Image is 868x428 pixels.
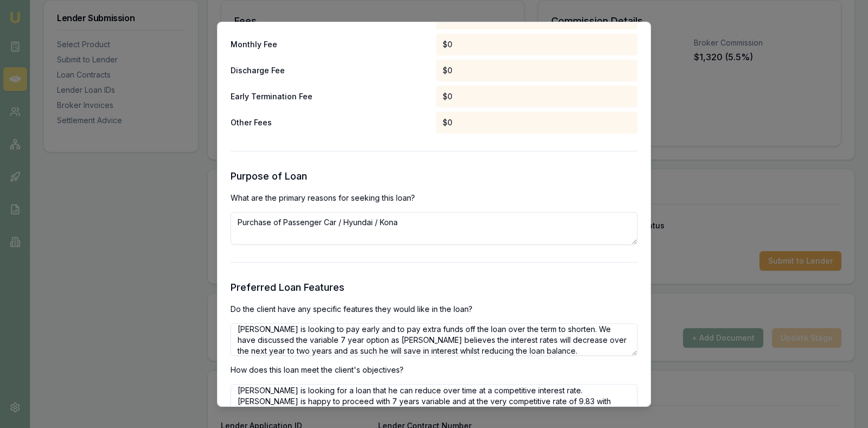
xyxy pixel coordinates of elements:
[231,212,637,244] textarea: Purchase of Passenger Car / Hyundai / Kona
[231,384,637,416] textarea: [PERSON_NAME] is looking for a loan that he can reduce over time at a competitive interest rate. ...
[436,85,637,107] div: $0
[436,59,637,81] div: $0
[231,39,432,49] span: Monthly Fee
[231,65,432,75] span: Discharge Fee
[231,303,637,314] p: Do the client have any specific features they would like in the loan?
[231,192,637,203] p: What are the primary reasons for seeking this loan?
[231,323,637,355] textarea: [PERSON_NAME] is looking to pay early and to pay extra funds off the loan over the term to shorte...
[436,111,637,133] div: $0
[231,168,637,183] h3: Purpose of Loan
[231,364,637,375] p: How does this loan meet the client's objectives?
[231,117,432,127] span: Other Fees
[231,279,637,295] h3: Preferred Loan Features
[231,91,432,101] span: Early Termination Fee
[436,33,637,55] div: $0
